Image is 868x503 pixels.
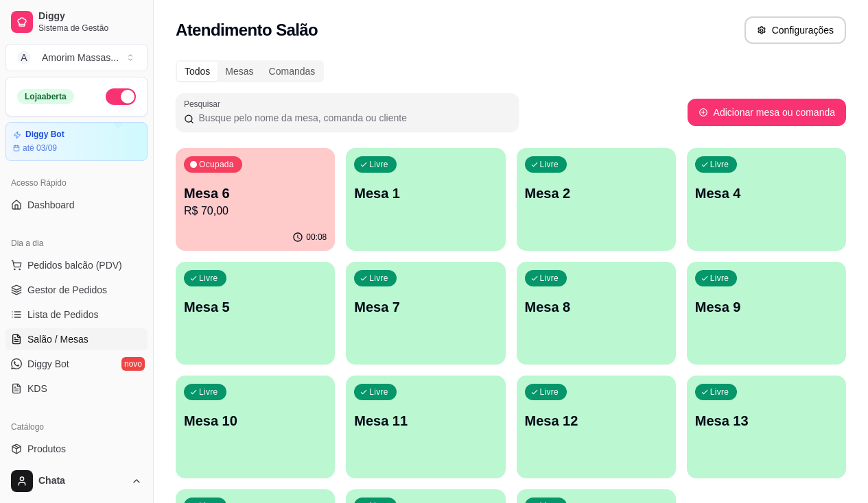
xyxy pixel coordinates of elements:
[346,376,505,478] button: LivreMesa 11
[176,19,318,41] h2: Atendimento Salão
[710,159,729,170] p: Livre
[687,148,846,251] button: LivreMesa 4
[369,273,388,284] p: Livre
[540,387,559,397] p: Livre
[5,5,148,38] a: DiggySistema de Gestão
[5,465,148,498] button: Chata
[695,297,838,317] p: Mesa 9
[525,411,668,430] p: Mesa 12
[369,159,388,170] p: Livre
[517,262,676,365] button: LivreMesa 8
[687,376,846,478] button: LivreMesa 13
[354,411,497,430] p: Mesa 11
[27,198,75,212] span: Dashboard
[27,283,107,297] span: Gestor de Pedidos
[23,143,57,154] article: até 03/09
[5,232,148,254] div: Dia a dia
[27,442,66,456] span: Produtos
[218,62,261,81] div: Mesas
[540,273,559,284] p: Livre
[5,279,148,301] a: Gestor de Pedidos
[354,297,497,317] p: Mesa 7
[5,378,148,400] a: KDS
[517,376,676,478] button: LivreMesa 12
[710,387,729,397] p: Livre
[27,332,89,346] span: Salão / Mesas
[184,98,225,110] label: Pesquisar
[38,475,126,487] span: Chata
[17,51,31,64] span: A
[184,297,327,317] p: Mesa 5
[38,23,142,34] span: Sistema de Gestão
[176,376,335,478] button: LivreMesa 10
[199,159,234,170] p: Ocupada
[176,148,335,251] button: OcupadaMesa 6R$ 70,0000:08
[687,262,846,365] button: LivreMesa 9
[346,262,505,365] button: LivreMesa 7
[184,184,327,203] p: Mesa 6
[540,159,559,170] p: Livre
[42,51,119,64] div: Amorim Massas ...
[744,16,846,44] button: Configurações
[27,308,99,321] span: Lista de Pedidos
[199,387,218,397] p: Livre
[346,148,505,251] button: LivreMesa 1
[27,382,47,395] span: KDS
[261,62,323,81] div: Comandas
[184,203,327,219] p: R$ 70,00
[184,411,327,430] p: Mesa 10
[695,184,838,203] p: Mesa 4
[106,88,136,105] button: Alterar Status
[25,130,64,140] article: Diggy Bot
[525,184,668,203] p: Mesa 2
[5,254,148,276] button: Pedidos balcão (PDV)
[5,416,148,438] div: Catálogo
[5,44,148,71] button: Select a team
[5,122,148,161] a: Diggy Botaté 03/09
[177,62,218,81] div: Todos
[306,232,327,243] p: 00:08
[517,148,676,251] button: LivreMesa 2
[710,273,729,284] p: Livre
[17,89,74,104] div: Loja aberta
[5,304,148,326] a: Lista de Pedidos
[354,184,497,203] p: Mesa 1
[176,262,335,365] button: LivreMesa 5
[5,353,148,375] a: Diggy Botnovo
[5,438,148,460] a: Produtos
[5,194,148,216] a: Dashboard
[525,297,668,317] p: Mesa 8
[199,273,218,284] p: Livre
[38,10,142,23] span: Diggy
[369,387,388,397] p: Livre
[27,357,69,371] span: Diggy Bot
[688,99,846,126] button: Adicionar mesa ou comanda
[695,411,838,430] p: Mesa 13
[27,258,122,272] span: Pedidos balcão (PDV)
[5,172,148,194] div: Acesso Rápido
[194,111,511,125] input: Pesquisar
[5,328,148,350] a: Salão / Mesas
